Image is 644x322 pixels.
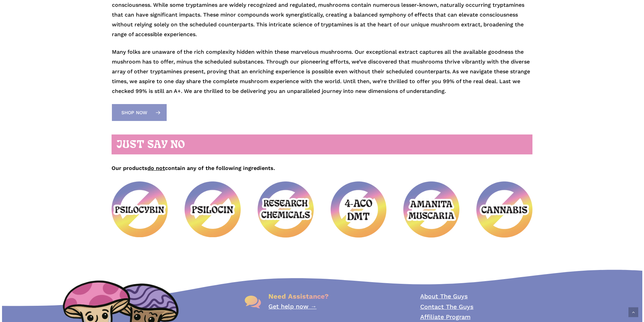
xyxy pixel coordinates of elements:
[112,181,168,237] img: No Psilocybin Icon
[185,181,241,237] img: No Psilocin Icon
[112,47,532,96] p: Many folks are unaware of the rich complexity hidden within these marvelous mushrooms. Our except...
[403,181,459,238] img: No Amanita Muscaria Icon
[147,165,165,171] u: do not
[628,307,638,317] a: Back to top
[121,109,147,116] span: Shop Now
[258,181,314,238] img: No Research Chemicals Icon
[268,292,329,300] span: Need Assistance?
[420,293,468,300] a: About The Guys
[268,303,316,310] a: Get help now →
[331,181,387,238] img: No 4AcoDMT Icon
[476,181,532,238] img: No Cannabis Icon
[112,134,532,154] h2: JUST SAY NO
[420,313,471,320] a: Affiliate Program
[112,104,167,121] a: Shop Now
[112,165,275,171] strong: Our products contain any of the following ingredients.
[420,303,474,310] a: Contact The Guys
